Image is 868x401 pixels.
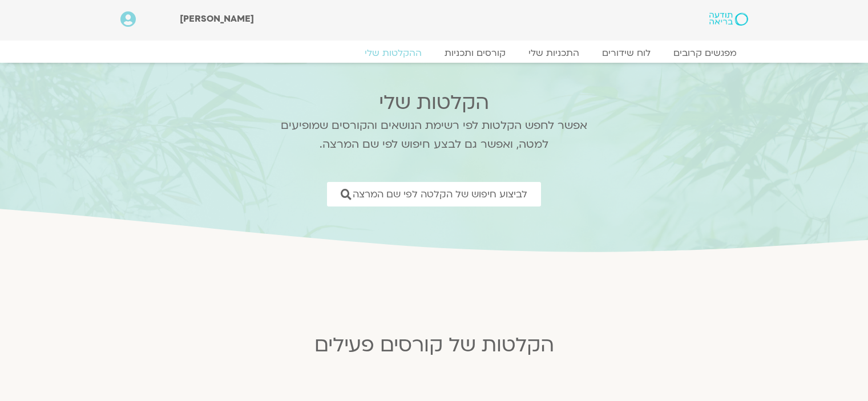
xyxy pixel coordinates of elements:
[120,47,748,59] nav: Menu
[180,13,254,25] span: [PERSON_NAME]
[266,116,603,154] p: אפשר לחפש הקלטות לפי רשימת הנושאים והקורסים שמופיעים למטה, ואפשר גם לבצע חיפוש לפי שם המרצה.
[517,47,591,59] a: התכניות שלי
[591,47,662,59] a: לוח שידורים
[353,189,527,200] span: לביצוע חיפוש של הקלטה לפי שם המרצה
[266,91,603,114] h2: הקלטות שלי
[662,47,748,59] a: מפגשים קרובים
[433,47,517,59] a: קורסים ותכניות
[327,182,541,206] a: לביצוע חיפוש של הקלטה לפי שם המרצה
[155,334,714,357] h2: הקלטות של קורסים פעילים
[353,47,433,59] a: ההקלטות שלי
